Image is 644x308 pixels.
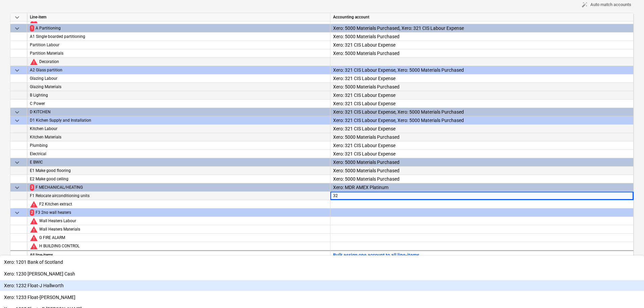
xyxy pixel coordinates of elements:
[333,167,631,175] div: Xero: 5000 Materials Purchased
[30,100,327,108] div: C Power
[13,13,21,21] span: keyboard_arrow_down
[30,184,34,191] span: 3
[333,100,631,108] div: Xero: 321 CIS Labour Expense
[330,13,634,21] div: Accounting account
[36,208,327,217] div: F3 2no wall heaters
[333,33,631,41] div: Xero: 5000 Materials Purchased
[30,116,327,125] div: D1 Kichen Supply and Installation
[27,13,330,21] div: Line-item
[39,200,327,208] div: F2 Kitchen extract
[13,184,21,192] span: keyboard_arrow_down
[30,41,327,49] div: Partition Labour
[30,141,327,150] div: Plumbing
[333,141,631,150] div: Xero: 321 CIS Labour Expense
[333,91,631,100] div: Xero: 321 CIS Labour Expense
[30,242,38,250] span: No accounting account chosen for line-item. Line-item is not allowed to be connected to cost docu...
[30,83,327,91] div: Glazing Materials
[30,33,327,41] div: A1 Single boarded partitioning
[30,209,34,216] span: 2
[333,175,631,183] div: Xero: 5000 Materials Purchased
[333,108,631,116] div: Xero: 321 CIS Labour Expense, Xero: 5000 Materials Purchased
[333,133,631,141] div: Xero: 5000 Materials Purchased
[30,158,327,167] div: E BWIC
[13,159,21,167] span: keyboard_arrow_down
[39,58,327,66] div: Decoration
[30,192,327,200] div: F1 Relocate airconditioning units
[333,183,631,192] div: Xero: MDR AMEX Platinum
[13,209,21,217] span: keyboard_arrow_down
[333,83,631,91] div: Xero: 5000 Materials Purchased
[39,217,327,225] div: Wall Heaters Labour
[30,108,327,116] div: D KITCHEN
[333,41,631,49] div: Xero: 321 CIS Labour Expense
[30,225,38,233] span: No accounting account chosen for line-item. Line-item is not allowed to be connected to cost docu...
[30,200,38,208] span: No accounting account chosen for line-item. Line-item is not allowed to be connected to cost docu...
[30,150,327,158] div: Electrical
[30,175,327,183] div: E2 Make good ceiling
[333,66,631,74] div: Xero: 321 CIS Labour Expense, Xero: 5000 Materials Purchased
[30,217,38,225] span: No accounting account chosen for line-item. Line-item is not allowed to be connected to cost docu...
[30,58,38,66] span: No accounting account chosen for line-item. Line-item is not allowed to be connected to cost docu...
[39,242,327,250] div: H BUILDING CONTROL
[30,49,327,58] div: Partition Materials
[36,24,327,33] div: A Partitioning
[30,234,38,242] span: No accounting account chosen for line-item. Line-item is not allowed to be connected to cost docu...
[13,108,21,116] span: keyboard_arrow_down
[13,66,21,74] span: keyboard_arrow_down
[30,74,327,83] div: Glazing Labour
[333,158,631,167] div: Xero: 5000 Materials Purchased
[333,251,419,259] button: Bulk assign one account to all line-items
[13,24,21,33] span: keyboard_arrow_down
[13,117,21,125] span: keyboard_arrow_down
[30,25,34,32] span: 1
[333,116,631,125] div: Xero: 321 CIS Labour Expense, Xero: 5000 Materials Purchased
[333,49,631,58] div: Xero: 5000 Materials Purchased
[39,225,327,234] div: Wall Heaters Materials
[610,276,644,308] iframe: Chat Widget
[30,66,327,74] div: A2 Glass partition
[39,234,327,242] div: G FIRE ALARM
[30,91,327,100] div: B Lighting
[27,250,330,259] div: All line-items
[333,24,631,33] div: Xero: 5000 Materials Purchased, Xero: 321 CIS Labour Expense
[30,125,327,133] div: Kitchen Labour
[333,150,631,158] div: Xero: 321 CIS Labour Expense
[36,183,327,192] div: F MECHANICAL/HEATING
[30,133,327,141] div: Kitchen Materials
[30,167,327,175] div: E1 Make good flooring
[333,125,631,133] div: Xero: 321 CIS Labour Expense
[333,74,631,83] div: Xero: 321 CIS Labour Expense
